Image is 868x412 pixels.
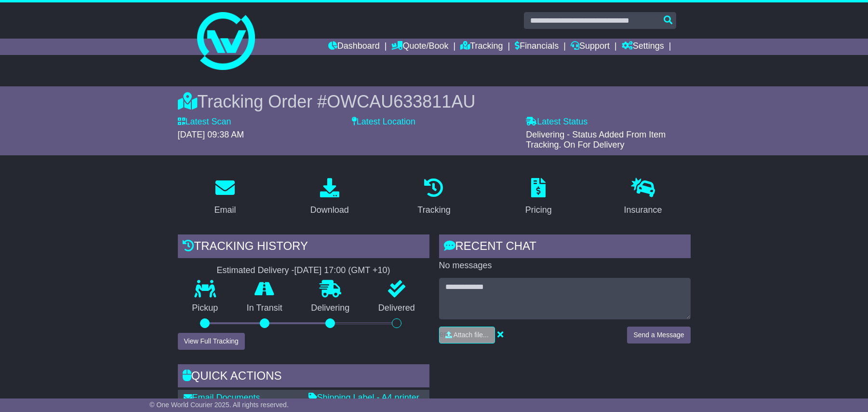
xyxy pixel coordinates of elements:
[178,91,691,112] div: Tracking Order #
[417,204,450,217] div: Tracking
[149,401,289,409] span: © One World Courier 2025. All rights reserved.
[310,204,349,217] div: Download
[178,265,429,276] div: Estimated Delivery -
[624,204,662,217] div: Insurance
[364,303,429,314] p: Delivered
[526,130,666,150] span: Delivering - Status Added From Item Tracking. On For Delivery
[526,117,588,127] label: Latest Status
[178,117,231,127] label: Latest Scan
[571,39,610,55] a: Support
[439,261,691,271] p: No messages
[627,327,690,343] button: Send a Message
[622,39,664,55] a: Settings
[439,234,691,261] div: RECENT CHAT
[178,234,429,261] div: Tracking history
[327,92,475,111] span: OWCAU633811AU
[411,175,456,220] a: Tracking
[232,303,297,314] p: In Transit
[178,364,429,390] div: Quick Actions
[525,204,552,217] div: Pricing
[391,39,448,55] a: Quote/Book
[618,175,668,220] a: Insurance
[208,175,242,220] a: Email
[515,39,559,55] a: Financials
[352,117,415,127] label: Latest Location
[460,39,503,55] a: Tracking
[297,303,364,314] p: Delivering
[304,175,355,220] a: Download
[178,130,244,139] span: [DATE] 09:38 AM
[178,303,233,314] p: Pickup
[214,204,236,217] div: Email
[328,39,380,55] a: Dashboard
[519,175,558,220] a: Pricing
[308,393,419,402] a: Shipping Label - A4 printer
[178,333,245,350] button: View Full Tracking
[294,265,390,276] div: [DATE] 17:00 (GMT +10)
[184,393,260,402] a: Email Documents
